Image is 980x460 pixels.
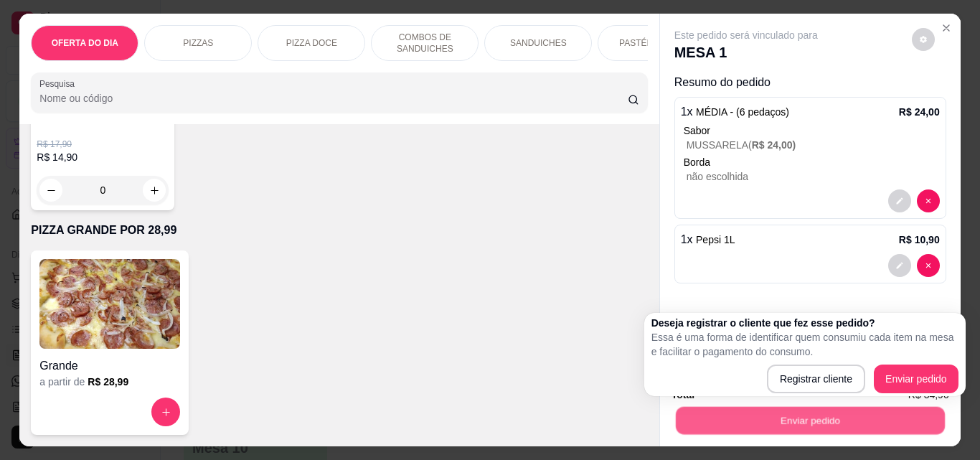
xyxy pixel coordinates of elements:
p: Resumo do pedido [674,74,946,91]
button: decrease-product-quantity [888,189,911,212]
button: decrease-product-quantity [912,28,935,51]
p: MUSSARELA ( [687,138,940,152]
p: Borda [684,155,940,169]
button: Enviar pedido [874,365,958,393]
button: Close [935,17,958,39]
label: Pesquisa [39,78,80,90]
button: Registrar cliente [767,365,865,393]
span: Pepsi 1L [696,234,735,245]
p: Este pedido será vinculado para [674,28,818,42]
p: PIZZA DOCE [286,37,337,49]
p: 1 x [681,103,789,121]
p: MESA 1 [674,42,818,62]
div: a partir de [39,375,180,389]
p: R$ 10,90 [899,233,940,247]
span: MÉDIA - (6 pedaços) [696,106,789,118]
p: PASTÉIS (14cm) [619,37,684,49]
div: Sabor [684,123,940,138]
p: R$ 17,90 [37,139,169,150]
button: Enviar pedido [675,406,944,434]
h2: Deseja registrar o cliente que fez esse pedido? [651,316,958,330]
button: decrease-product-quantity [917,189,940,212]
p: Essa é uma forma de identificar quem consumiu cada item na mesa e facilitar o pagamento do consumo. [651,330,958,359]
p: OFERTA DO DIA [52,37,118,49]
p: 1 x [681,231,735,248]
h6: R$ 28,99 [88,375,128,389]
h4: Grande [39,357,180,375]
p: R$ 14,90 [37,150,169,164]
input: Pesquisa [39,91,628,105]
p: PIZZAS [183,37,213,49]
button: decrease-product-quantity [888,254,911,277]
span: R$ 24,00 ) [752,139,796,151]
strong: Total [672,389,694,400]
img: product-image [39,259,180,349]
p: R$ 24,00 [899,105,940,119]
p: PIZZA GRANDE POR 28,99 [31,222,647,239]
button: decrease-product-quantity [917,254,940,277]
button: increase-product-quantity [151,398,180,426]
p: SANDUICHES [510,37,567,49]
p: COMBOS DE SANDUICHES [383,32,466,55]
p: não escolhida [687,169,940,184]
